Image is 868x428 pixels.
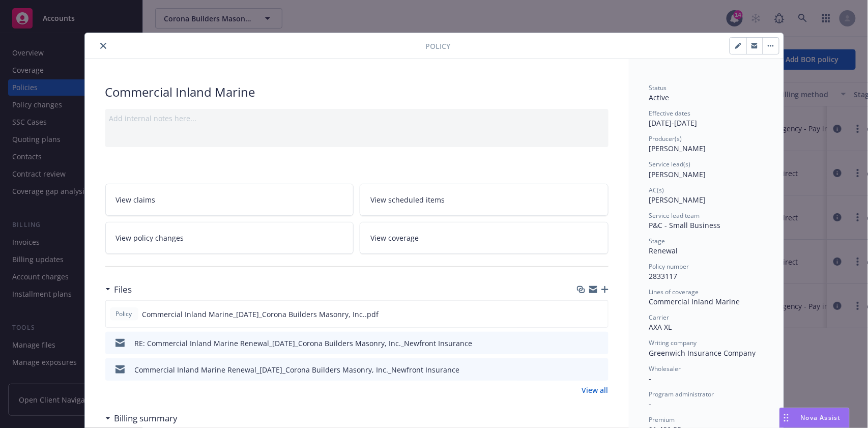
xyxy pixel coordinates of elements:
[649,237,666,245] span: Stage
[649,313,670,322] span: Carrier
[801,413,841,422] span: Nova Assist
[649,186,664,194] span: AC(s)
[579,364,587,375] button: download file
[116,233,184,243] span: View policy changes
[595,364,604,375] button: preview file
[649,211,700,220] span: Service lead team
[649,160,691,168] span: Service lead(s)
[649,288,699,296] span: Lines of coverage
[360,184,609,216] a: View scheduled items
[649,83,667,92] span: Status
[114,412,178,425] h3: Billing summary
[105,412,178,425] div: Billing summary
[105,222,354,254] a: View policy changes
[649,144,706,153] span: [PERSON_NAME]
[649,262,689,271] span: Policy number
[649,195,706,205] span: [PERSON_NAME]
[114,309,134,319] span: Policy
[105,283,132,296] div: Files
[649,297,740,306] span: Commercial Inland Marine
[649,271,678,281] span: 2833117
[649,93,670,102] span: Active
[649,322,672,332] span: AXA XL
[649,390,714,398] span: Program administrator
[582,385,609,395] a: View all
[649,109,763,128] div: [DATE] - [DATE]
[649,415,675,424] span: Premium
[109,113,604,124] div: Add internal notes here...
[142,309,379,320] span: Commercial Inland Marine_[DATE]_Corona Builders Masonry, Inc..pdf
[595,309,604,320] button: preview file
[116,194,156,205] span: View claims
[360,222,609,254] a: View coverage
[114,283,132,296] h3: Files
[105,184,354,216] a: View claims
[649,220,721,230] span: P&C - Small Business
[649,348,756,358] span: Greenwich Insurance Company
[649,399,652,409] span: -
[135,338,473,349] div: RE: Commercial Inland Marine Renewal_[DATE]_Corona Builders Masonry, Inc._Newfront Insurance
[426,41,451,51] span: Policy
[649,169,706,179] span: [PERSON_NAME]
[649,338,697,347] span: Writing company
[649,109,691,118] span: Effective dates
[595,338,604,349] button: preview file
[779,408,850,428] button: Nova Assist
[578,309,587,320] button: download file
[649,246,678,255] span: Renewal
[579,338,587,349] button: download file
[649,134,682,143] span: Producer(s)
[97,40,109,52] button: close
[135,364,460,375] div: Commercial Inland Marine Renewal_[DATE]_Corona Builders Masonry, Inc._Newfront Insurance
[780,408,793,427] div: Drag to move
[370,233,419,243] span: View coverage
[649,374,652,383] span: -
[649,364,681,373] span: Wholesaler
[370,194,445,205] span: View scheduled items
[105,83,609,101] div: Commercial Inland Marine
